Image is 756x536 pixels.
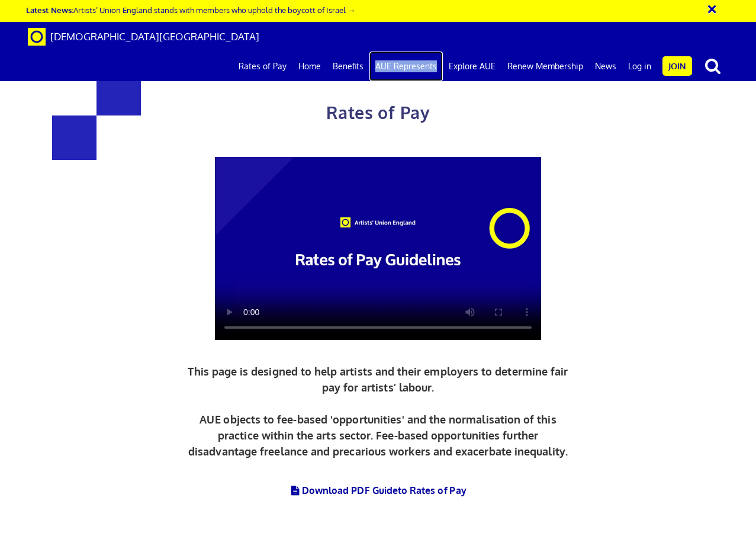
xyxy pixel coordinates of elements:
[292,52,327,81] a: Home
[622,52,657,81] a: Log in
[26,5,73,15] strong: Latest News:
[369,52,443,81] a: AUE Represents
[327,52,369,81] a: Benefits
[326,102,430,123] span: Rates of Pay
[289,484,467,496] a: Download PDF Guideto Rates of Pay
[694,53,731,78] button: search
[589,52,622,81] a: News
[233,52,292,81] a: Rates of Pay
[662,56,692,76] a: Join
[50,30,259,43] span: [DEMOGRAPHIC_DATA][GEOGRAPHIC_DATA]
[443,52,501,81] a: Explore AUE
[501,52,589,81] a: Renew Membership
[26,5,355,15] a: Latest News:Artists’ Union England stands with members who uphold the boycott of Israel →
[398,484,467,496] span: to Rates of Pay
[185,364,571,460] p: This page is designed to help artists and their employers to determine fair pay for artists’ labo...
[19,22,268,52] a: Brand [DEMOGRAPHIC_DATA][GEOGRAPHIC_DATA]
